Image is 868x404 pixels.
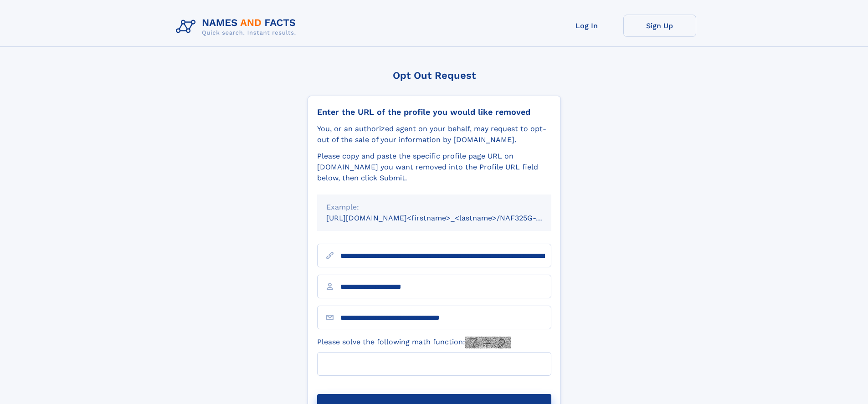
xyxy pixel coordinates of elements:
img: Logo Names and Facts [172,15,303,39]
small: [URL][DOMAIN_NAME]<firstname>_<lastname>/NAF325G-xxxxxxxx [326,214,569,222]
div: Please copy and paste the specific profile page URL on [DOMAIN_NAME] you want removed into the Pr... [317,151,551,184]
label: Please solve the following math function: [317,337,511,348]
div: Opt Out Request [308,70,561,81]
div: Example: [326,202,542,213]
div: You, or an authorized agent on your behalf, may request to opt-out of the sale of your informatio... [317,123,551,145]
a: Sign Up [623,15,696,37]
div: Enter the URL of the profile you would like removed [317,107,551,117]
a: Log In [550,15,623,37]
